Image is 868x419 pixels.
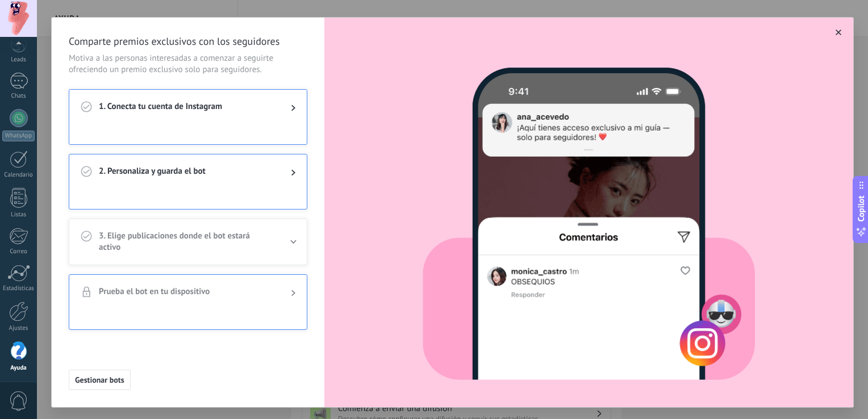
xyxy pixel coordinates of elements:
img: device_es_base.png [423,56,755,380]
div: Ayuda [2,364,35,372]
div: Calendario [2,171,35,179]
span: 2. Personaliza y guarda el bot [99,166,273,179]
div: Leads [2,56,35,64]
div: Estadísticas [2,285,35,292]
span: Comparte premios exclusivos con los seguidores [69,35,307,48]
div: Correo [2,248,35,255]
div: Ajustes [2,325,35,332]
span: Gestionar bots [75,376,124,384]
span: 1. Conecta tu cuenta de Instagram [99,101,273,115]
div: Listas [2,211,35,219]
div: Chats [2,93,35,100]
span: Prueba el bot en tu dispositivo [99,286,273,300]
button: Gestionar bots [69,370,131,390]
div: WhatsApp [2,131,35,141]
span: Copilot [856,196,867,222]
span: 3. Elige publicaciones donde el bot estará activo [99,231,273,253]
span: Motiva a las personas interesadas a comenzar a seguirte ofreciendo un premio exclusivo solo para ... [69,53,307,76]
